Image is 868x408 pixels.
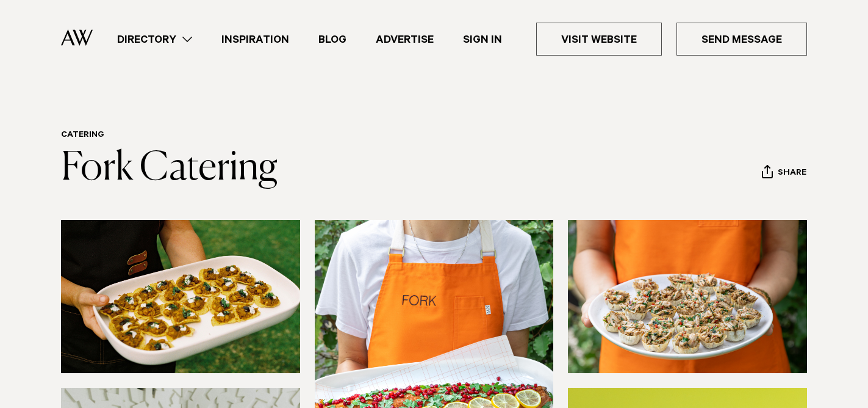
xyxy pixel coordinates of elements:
a: Sign In [448,31,517,48]
a: Catering [61,131,104,140]
a: Visit Website [536,23,662,56]
img: Auckland Weddings Logo [61,29,93,45]
button: Share [761,164,807,183]
span: Share [778,168,806,180]
a: Directory [102,31,207,48]
a: Send Message [676,23,807,56]
a: Blog [304,31,361,48]
a: Inspiration [207,31,304,48]
a: Fork Catering [61,149,278,188]
a: Advertise [361,31,448,48]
